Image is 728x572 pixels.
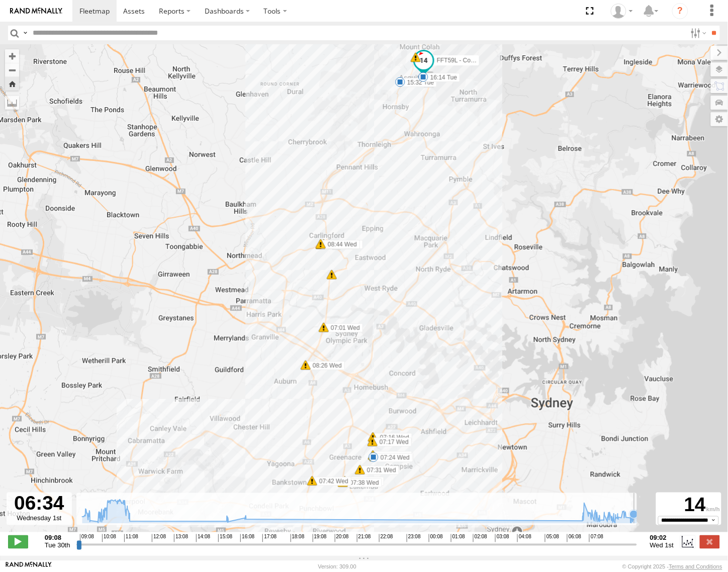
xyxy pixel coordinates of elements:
[174,534,188,542] span: 13:08
[373,438,412,447] label: 07:17 Wed
[495,534,509,542] span: 03:08
[240,534,254,542] span: 16:08
[8,535,28,548] label: Play/Stop
[429,534,443,542] span: 00:08
[321,240,360,250] label: 08:44 Wed
[10,8,62,15] img: rand-logo.svg
[321,240,360,249] label: 08:44 Wed
[306,361,345,370] label: 08:26 Wed
[373,433,412,442] label: 07:16 Wed
[622,564,722,570] div: © Copyright 2025 -
[473,534,487,542] span: 02:08
[318,564,356,570] div: Version: 309.00
[374,453,413,462] label: 07:24 Wed
[407,534,421,542] span: 23:08
[343,478,382,487] label: 07:38 Wed
[357,534,371,542] span: 21:08
[324,323,363,333] label: 07:01 Wed
[327,270,337,280] div: 5
[152,534,166,542] span: 12:08
[589,534,603,542] span: 07:08
[607,4,636,19] div: James Oakden
[289,532,299,542] div: 12
[360,466,399,475] label: 07:31 Wed
[379,534,393,542] span: 22:08
[451,534,465,542] span: 01:08
[262,534,277,542] span: 17:08
[45,542,70,549] span: Tue 30th Sep 2025
[517,534,531,542] span: 04:08
[669,564,722,570] a: Terms and Conditions
[437,56,500,63] span: FFT59L - Corolla Hatch
[45,534,70,542] strong: 09:08
[423,73,460,82] label: 16:14 Tue
[658,494,720,516] div: 14
[5,49,19,63] button: Zoom in
[700,535,720,548] label: Close
[411,52,421,62] div: 20
[672,3,688,19] i: ?
[124,534,138,542] span: 11:08
[650,534,674,542] strong: 09:02
[21,26,29,40] label: Search Query
[291,534,305,542] span: 18:08
[313,534,327,542] span: 19:08
[5,96,19,110] label: Measure
[5,77,19,91] button: Zoom Home
[345,477,384,486] label: 07:38 Wed
[312,477,351,486] label: 07:42 Wed
[687,26,708,40] label: Search Filter Options
[5,63,19,77] button: Zoom out
[335,534,349,542] span: 20:08
[102,534,116,542] span: 10:08
[567,534,581,542] span: 06:08
[545,534,559,542] span: 05:08
[6,562,52,572] a: Visit our Website
[80,534,94,542] span: 09:08
[196,534,210,542] span: 14:08
[711,112,728,126] label: Map Settings
[650,542,674,549] span: Wed 1st Oct 2025
[218,534,232,542] span: 15:08
[400,78,437,87] label: 15:32 Tue
[373,451,412,460] label: 07:29 Wed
